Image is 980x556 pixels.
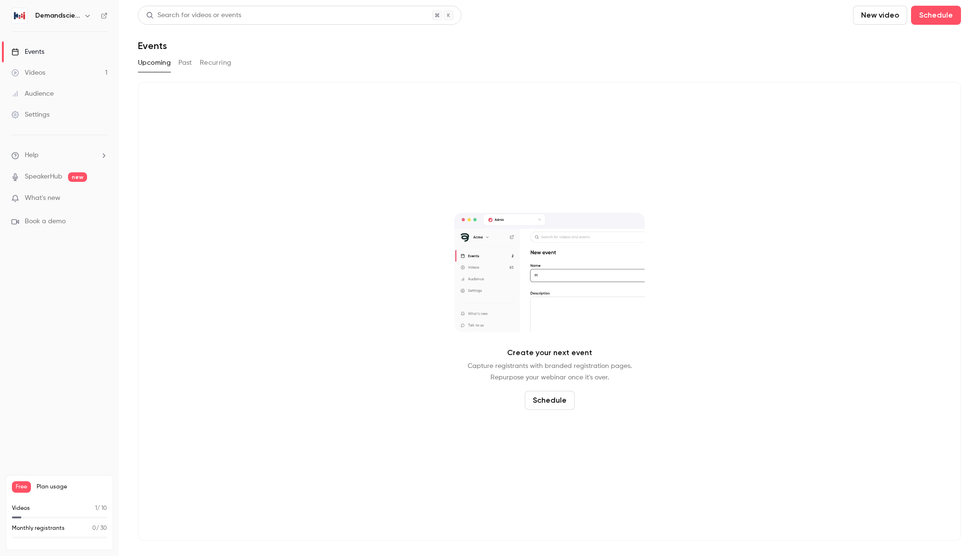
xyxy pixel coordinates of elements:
div: Events [11,47,44,57]
h6: Demandscience [35,11,80,20]
button: Schedule [525,391,575,410]
h1: Events [138,40,167,51]
div: Videos [11,68,45,78]
button: Schedule [911,6,961,25]
span: Plan usage [37,483,107,491]
p: Capture registrants with branded registration pages. Repurpose your webinar once it's over. [468,360,632,383]
button: Past [178,55,192,70]
span: Book a demo [25,217,66,227]
p: Videos [12,504,30,513]
iframe: Noticeable Trigger [96,194,108,203]
span: What's new [25,193,60,203]
div: Audience [11,89,54,99]
p: / 30 [92,524,107,533]
button: Recurring [200,55,232,70]
div: Search for videos or events [146,10,241,20]
button: New video [853,6,907,25]
p: Monthly registrants [12,524,65,533]
p: Create your next event [507,347,592,358]
span: Help [25,150,39,160]
span: new [68,172,87,182]
span: 0 [92,526,96,531]
span: Free [12,481,31,493]
p: / 10 [95,504,107,513]
button: Upcoming [138,55,171,70]
img: Demandscience [12,8,27,23]
a: SpeakerHub [25,172,62,182]
div: Settings [11,110,49,119]
span: 1 [95,506,97,511]
li: help-dropdown-opener [11,150,108,160]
